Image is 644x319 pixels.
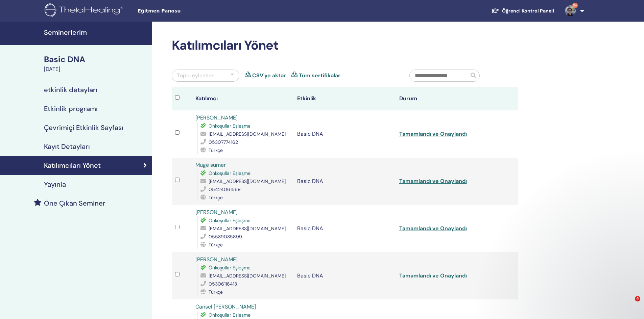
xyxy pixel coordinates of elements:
img: graduation-cap-white.svg [491,8,499,14]
h4: etkinlik detayları [44,86,97,94]
span: 05306116413 [209,281,237,287]
a: Tüm sertifikalar [299,72,340,80]
span: [EMAIL_ADDRESS][DOMAIN_NAME] [209,273,286,279]
span: 9+ [572,3,578,8]
td: Basic DNA [294,158,396,205]
a: Tamamlandı ve Onaylandı [399,272,467,279]
th: Katılımcı [192,87,294,110]
span: [EMAIL_ADDRESS][DOMAIN_NAME] [209,178,286,184]
span: Türkçe [209,289,223,295]
a: Öğrenci Kontrol Paneli [486,5,559,17]
span: Önkoşullar Eşleşme [209,170,251,176]
span: 05307774162 [209,139,238,145]
a: CSV'ye aktar [252,72,286,80]
a: Basic DNA[DATE] [40,54,152,73]
h4: Kayıt Detayları [44,142,90,151]
span: 05424061569 [209,186,241,192]
a: [PERSON_NAME] [195,114,238,121]
h4: Öne Çıkan Seminer [44,199,105,207]
h4: Katılımcıları Yönet [44,161,101,169]
span: Türkçe [209,194,223,201]
a: Tamamlandı ve Onaylandı [399,225,467,232]
iframe: Intercom live chat [621,296,637,312]
td: Basic DNA [294,205,396,252]
div: [DATE] [44,65,148,73]
td: Basic DNA [294,110,396,158]
h4: Yayınla [44,180,66,188]
a: [PERSON_NAME] [195,209,238,216]
span: Önkoşullar Eşleşme [209,123,251,129]
h4: Etkinlik programı [44,105,98,113]
span: Önkoşullar Eşleşme [209,312,251,318]
div: Basic DNA [44,54,148,65]
span: Türkçe [209,242,223,248]
a: Tamamlandı ve Onaylandı [399,178,467,185]
span: Eğitmen Panosu [138,7,239,15]
a: Muge sümer [195,161,226,168]
h4: Çevrimiçi Etkinlik Sayfası [44,124,123,132]
span: Önkoşullar Eşleşme [209,217,251,223]
a: [PERSON_NAME] [195,256,238,263]
span: 05539035899 [209,234,242,240]
img: default.jpg [565,5,576,16]
a: Cansel [PERSON_NAME] [195,303,256,310]
span: [EMAIL_ADDRESS][DOMAIN_NAME] [209,131,286,137]
div: Toplu eylemler [177,72,214,80]
span: Türkçe [209,147,223,153]
th: Etkinlik [294,87,396,110]
span: [EMAIL_ADDRESS][DOMAIN_NAME] [209,225,286,232]
h2: Katılımcıları Yönet [172,38,518,53]
span: 4 [635,296,640,301]
img: logo.png [45,3,125,19]
span: Önkoşullar Eşleşme [209,265,251,271]
th: Durum [396,87,498,110]
td: Basic DNA [294,252,396,299]
h4: Seminerlerim [44,28,148,36]
a: Tamamlandı ve Onaylandı [399,130,467,137]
